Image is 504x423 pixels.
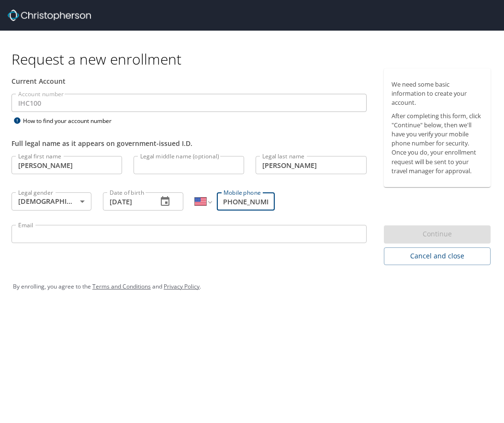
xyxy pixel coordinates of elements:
[13,275,491,299] div: By enrolling, you agree to the and .
[11,115,131,127] div: How to find your account number
[103,192,149,211] input: MM/DD/YYYY
[11,50,498,68] h1: Request a new enrollment
[92,282,151,290] a: Terms and Conditions
[11,138,367,148] div: Full legal name as it appears on government-issued I.D.
[217,192,275,211] input: Enter phone number
[8,10,91,21] img: cbt logo
[11,76,367,86] div: Current Account
[384,247,491,265] button: Cancel and close
[11,192,91,211] div: [DEMOGRAPHIC_DATA]
[164,282,200,290] a: Privacy Policy
[392,250,483,262] span: Cancel and close
[392,111,483,176] p: After completing this form, click "Continue" below, then we'll have you verify your mobile phone ...
[392,80,483,108] p: We need some basic information to create your account.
